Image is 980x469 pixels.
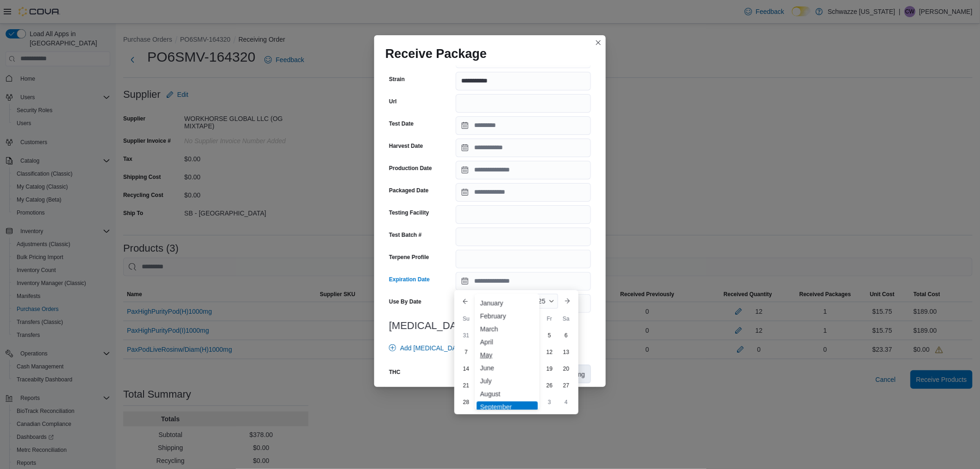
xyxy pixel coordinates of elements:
[456,116,591,135] input: Press the down key to open a popover containing a calendar.
[456,183,591,202] input: Press the down key to open a popover containing a calendar.
[456,272,591,291] input: Press the down key to enter a popover containing a calendar. Press the escape key to close the po...
[389,320,591,331] h3: [MEDICAL_DATA]
[385,46,487,61] h1: Receive Package
[389,368,401,376] label: THC
[559,378,574,393] div: day-27
[559,328,574,343] div: day-6
[559,345,574,360] div: day-13
[477,349,538,361] div: May
[560,294,575,309] button: Next month
[389,76,405,83] label: Strain
[459,345,474,360] div: day-7
[389,231,421,239] label: Test Batch #
[389,187,428,194] label: Packaged Date
[559,395,574,410] div: day-4
[593,37,604,48] button: Closes this modal window
[389,254,429,261] label: Terpene Profile
[477,362,538,374] div: June
[542,395,557,410] div: day-3
[559,311,574,326] div: Sa
[542,378,557,393] div: day-26
[459,311,474,326] div: Su
[559,361,574,376] div: day-20
[542,328,557,343] div: day-5
[477,388,538,399] div: August
[389,165,432,172] label: Production Date
[477,298,538,309] div: January
[459,328,474,343] div: day-31
[400,343,466,353] span: Add [MEDICAL_DATA]
[389,142,423,150] label: Harvest Date
[456,161,591,179] input: Press the down key to open a popover containing a calendar.
[542,345,557,360] div: day-12
[389,298,421,305] label: Use By Date
[459,361,474,376] div: day-14
[542,361,557,376] div: day-19
[477,336,538,348] div: April
[389,276,430,283] label: Expiration Date
[477,375,538,387] div: July
[385,339,470,357] button: Add [MEDICAL_DATA]
[477,323,538,335] div: March
[542,311,557,326] div: Fr
[571,365,591,383] div: mg
[389,98,397,105] label: Url
[459,395,474,410] div: day-28
[458,294,473,309] button: Previous Month
[477,401,538,412] div: September
[458,327,575,411] div: September, 2025
[389,120,414,127] label: Test Date
[528,294,558,309] div: Button. Open the year selector. 2025 is currently selected.
[477,311,538,322] div: February
[459,378,474,393] div: day-21
[456,139,591,157] input: Press the down key to open a popover containing a calendar.
[389,209,429,216] label: Testing Facility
